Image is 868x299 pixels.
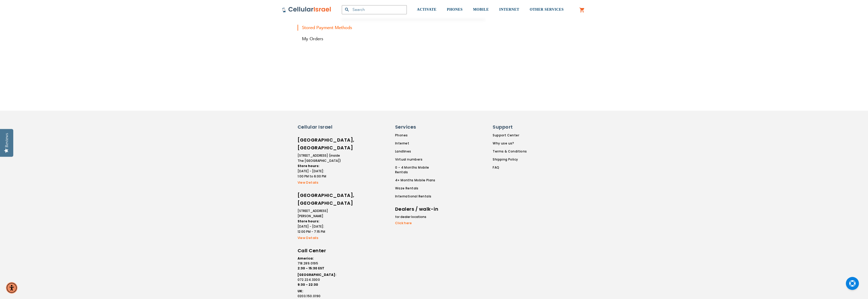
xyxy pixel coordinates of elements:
a: Phones [395,133,442,138]
h6: Cellular Israel [298,124,342,130]
span: MOBILE [473,8,489,11]
span: INTERNET [499,8,519,11]
input: Search [342,5,407,14]
h6: Call Center [298,247,342,255]
li: for dealer locations [395,214,439,220]
a: Virtual numbers [395,157,442,162]
a: Internet [395,141,442,146]
div: Reviews [4,133,9,147]
strong: 2:30 - 15:30 EST [298,266,324,270]
h6: [GEOGRAPHIC_DATA], [GEOGRAPHIC_DATA] [298,191,342,207]
span: PHONES [447,8,463,11]
a: View Details [298,180,342,185]
a: 072.224.3300 [298,277,342,282]
strong: America: [298,256,314,261]
strong: Store hours: [298,219,319,223]
strong: UK: [298,289,303,293]
a: 718.289.0195 [298,261,342,266]
a: Click here [395,221,439,225]
span: ACTIVATE [417,8,436,11]
a: FAQ [493,165,527,170]
a: Terms & Conditions [493,149,527,154]
h6: Services [395,124,439,130]
a: Landlines [395,149,442,154]
li: [STREET_ADDRESS][PERSON_NAME] [DATE] - [DATE]: 12:00 PM - 7:15 PM [298,208,342,234]
h6: Support [493,124,524,130]
a: Why use us? [493,141,527,146]
strong: 9:30 - 22:30 [298,282,318,287]
a: Support Center [493,133,527,138]
div: Accessibility Menu [6,282,17,294]
h6: Dealers / walk-in [395,205,439,213]
a: 4+ Months Mobile Plans [395,178,442,183]
a: International Rentals [395,194,442,199]
img: Cellular Israel Logo [282,6,331,13]
a: View Details [298,236,342,240]
strong: Stored Payment Methods [298,25,360,31]
a: Waze Rentals [395,186,442,191]
li: [STREET_ADDRESS] (inside The [GEOGRAPHIC_DATA]) [DATE] - [DATE]: 1:00 PM to 6:00 PM [298,153,342,179]
a: 0203.150.0190 [298,294,342,298]
strong: [GEOGRAPHIC_DATA]: [298,273,336,277]
span: OTHER SERVICES [530,8,564,11]
a: Shipping Policy [493,157,527,162]
a: My Orders [298,36,360,42]
a: 0 - 4 Months Mobile Rentals [395,165,442,175]
strong: Store hours: [298,164,319,168]
h6: [GEOGRAPHIC_DATA], [GEOGRAPHIC_DATA] [298,136,342,152]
